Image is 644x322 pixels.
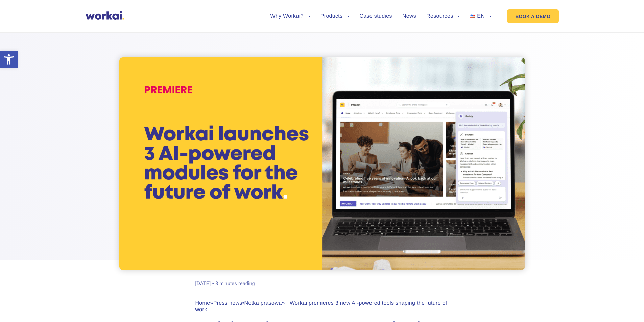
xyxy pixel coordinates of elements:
[213,300,242,306] a: Press news
[507,9,558,23] a: BOOK A DEMO
[270,14,310,19] a: Why Workai?
[320,14,350,19] a: Products
[402,14,416,19] a: News
[195,300,449,313] div: » • » Workai premieres 3 new AI-powered tools shaping the future of work
[426,14,460,19] a: Resources
[244,300,282,306] a: Notka prasowa
[195,300,210,306] a: Home
[470,14,492,19] a: EN
[359,14,392,19] a: Case studies
[195,280,255,287] div: [DATE] • 3 minutes reading
[477,13,485,19] span: EN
